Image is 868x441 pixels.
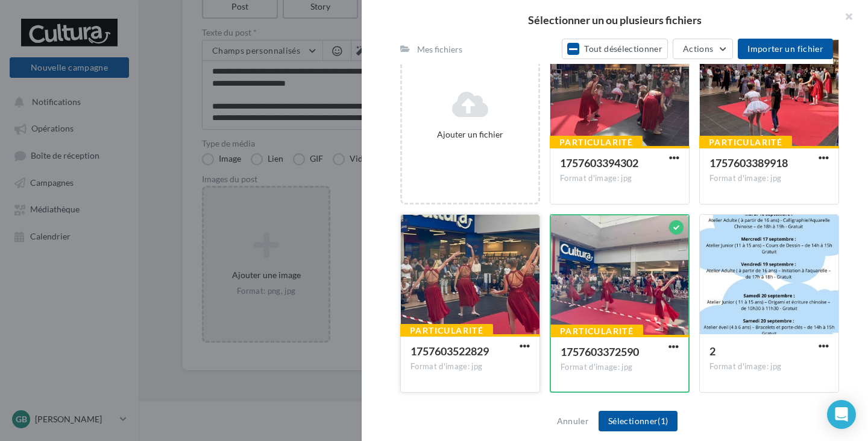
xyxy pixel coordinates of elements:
button: Sélectionner(1) [599,411,678,431]
button: Importer un fichier [738,39,833,59]
div: Format d'image: jpg [410,361,530,372]
div: Format d'image: jpg [561,362,679,373]
div: Particularité [400,324,493,337]
h2: Sélectionner un ou plusieurs fichiers [381,14,849,25]
span: 1757603394302 [560,156,638,170]
div: Ajouter un fichier [407,128,533,141]
div: Format d'image: jpg [709,173,829,184]
button: Annuler [552,414,594,428]
div: Format d'image: jpg [709,361,829,372]
span: Actions [683,43,713,54]
button: Tout désélectionner [562,39,668,59]
span: 1757603372590 [561,345,639,358]
div: Mes fichiers [417,43,462,56]
span: 1757603522829 [410,344,489,358]
span: Importer un fichier [747,43,823,54]
div: Particularité [699,136,792,149]
div: Particularité [550,325,643,338]
div: Open Intercom Messenger [827,400,856,429]
span: 2 [709,344,715,358]
span: 1757603389918 [709,156,788,170]
span: (1) [658,416,668,426]
button: Actions [673,39,733,59]
div: Format d'image: jpg [560,173,679,184]
div: Particularité [550,136,643,149]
